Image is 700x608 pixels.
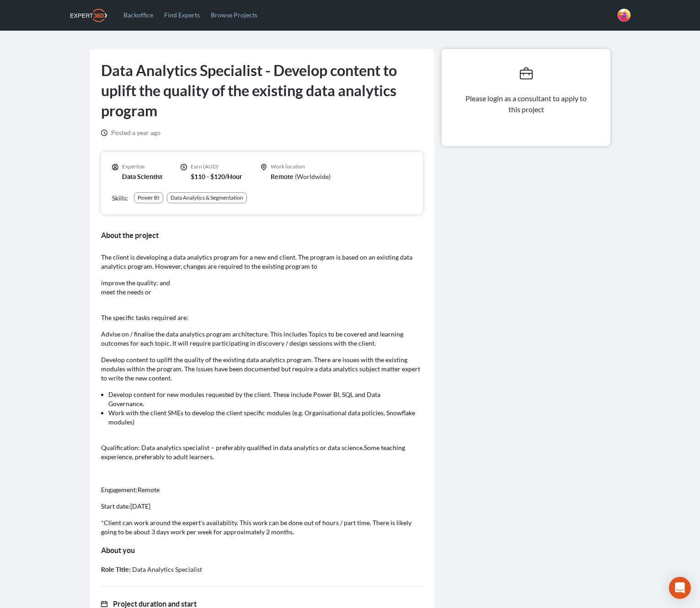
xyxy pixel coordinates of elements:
[171,194,243,201] div: Data Analytics & Segmentation
[101,313,423,322] p: The specific tasks required are:
[271,173,294,180] span: Remote
[112,194,128,202] span: Skills:
[465,94,588,114] span: Please login as a consultant to apply to this project
[138,194,160,201] div: Power BI
[191,163,242,170] p: Earn (AUD)
[70,9,107,22] img: Expert360
[101,278,423,288] li: improve the quality; and
[101,288,423,297] li: meet the needs or
[101,444,140,451] span: Qualification:
[101,229,423,242] h3: About the project
[112,164,118,170] svg: icon
[261,164,267,170] svg: icon
[618,9,631,22] span: Kennith
[101,502,130,510] span: Start date:
[271,163,331,170] p: Work location
[101,564,423,575] div: Data Analytics Specialist
[108,390,416,408] li: Develop content for new modules requested by the client. These include Power BI, SQL and Data Gov...
[295,173,331,180] span: ( Worldwide )
[122,172,162,181] p: Data Scientist
[101,502,423,511] p: [DATE]
[101,544,423,557] h3: About you
[111,129,131,136] span: Posted
[101,253,423,271] p: The client is developing a data analytics program for a new end client. The program is based on a...
[111,128,160,137] span: a year ago
[101,486,138,494] span: Engagement:
[191,172,242,181] p: $110 - $120/Hour
[101,355,423,383] p: Develop content to uplift the quality of the existing data analytics program. There are issues wi...
[108,408,416,427] li: Work with the client SMEs to develop the client specific modules (e.g. Organisational data polici...
[101,601,107,607] svg: icon
[669,577,691,599] div: Open Intercom Messenger
[101,330,423,348] p: Advise on / finalise the data analytics program architecture. This includes Topics to be covered ...
[101,518,423,537] p: *Client can work around the expert’s availability. This work can be done out of hours / part time...
[101,130,107,136] svg: icon
[520,67,533,80] svg: icon
[181,164,187,170] svg: icon
[138,486,160,494] span: Remote
[101,60,423,121] h1: Data Analytics Specialist - Develop content to uplift the quality of the existing data analytics ...
[122,163,162,170] p: Expertise
[141,444,364,451] span: Data analytics specialist – preferably qualified in data analytics or data science.
[101,566,131,573] label: Role Title :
